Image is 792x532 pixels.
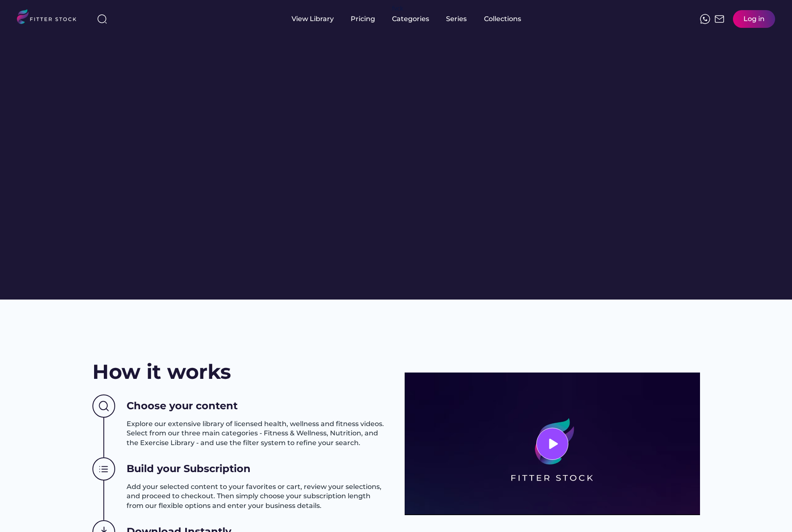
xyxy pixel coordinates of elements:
[92,358,231,386] h2: How it works
[392,4,403,13] div: fvck
[92,457,115,481] img: Group%201000002438.svg
[714,14,724,24] img: Frame%2051.svg
[97,14,107,24] img: search-normal%203.svg
[292,14,334,24] div: View Library
[743,14,765,24] div: Log in
[17,9,84,27] img: LOGO.svg
[446,14,467,24] div: Series
[351,14,375,24] div: Pricing
[127,482,388,510] h3: Add your selected content to your favorites or cart, review your selections, and proceed to check...
[127,419,388,448] h3: Explore our extensive library of licensed health, wellness and fitness videos. Select from our th...
[127,399,238,413] h3: Choose your content
[405,373,700,515] img: 3977569478e370cc298ad8aabb12f348.png
[92,394,115,418] img: Group%201000002437%20%282%29.svg
[127,462,251,476] h3: Build your Subscription
[700,14,710,24] img: meteor-icons_whatsapp%20%281%29.svg
[484,14,521,24] div: Collections
[392,14,429,24] div: Categories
